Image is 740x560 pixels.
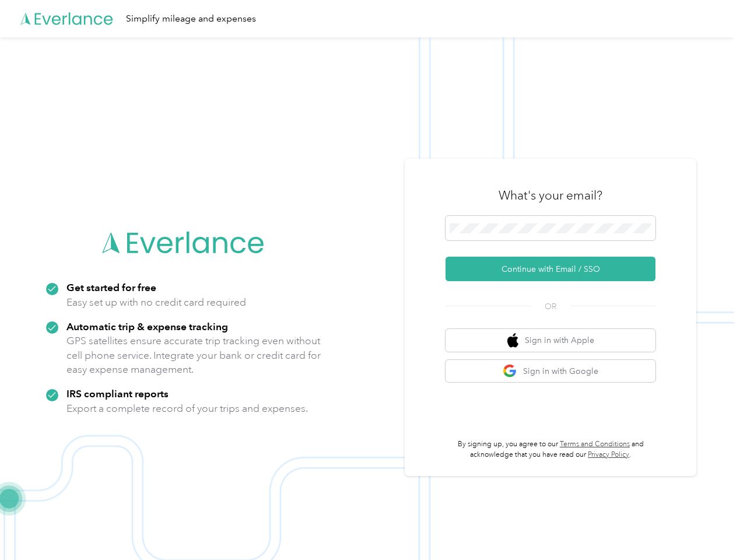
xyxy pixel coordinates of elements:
p: GPS satellites ensure accurate trip tracking even without cell phone service. Integrate your bank... [66,334,321,377]
button: google logoSign in with Google [446,360,655,383]
a: Terms and Conditions [560,440,630,449]
strong: Automatic trip & expense tracking [66,320,228,332]
p: Easy set up with no credit card required [66,295,246,310]
a: Privacy Policy [588,450,629,459]
h3: What's your email? [499,187,602,204]
button: apple logoSign in with Apple [446,329,655,352]
img: apple logo [507,333,519,348]
strong: Get started for free [66,281,156,293]
span: OR [530,300,571,313]
img: google logo [503,364,517,379]
p: Export a complete record of your trips and expenses. [66,401,308,416]
button: Continue with Email / SSO [446,257,655,281]
p: By signing up, you agree to our and acknowledge that you have read our . [446,439,655,460]
div: Simplify mileage and expenses [126,12,256,26]
strong: IRS compliant reports [66,387,169,400]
